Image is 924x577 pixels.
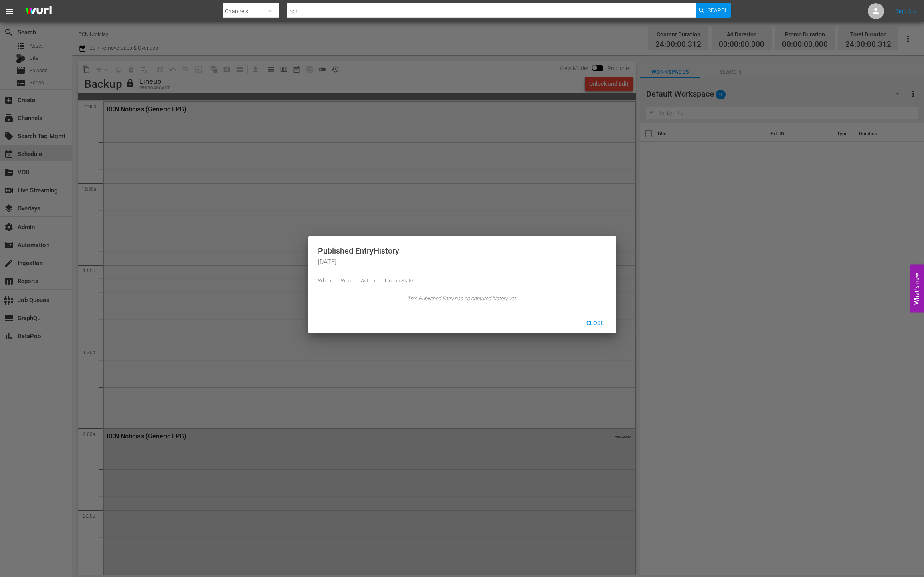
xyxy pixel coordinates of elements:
span: This Published Entry has no captured history yet. [318,295,607,303]
td: Lineup State [380,275,413,287]
span: [DATE] [318,258,607,267]
td: When [318,275,336,287]
img: ans4CAIJ8jUAAAAAAAAAAAAAAAAAAAAAAAAgQb4GAAAAAAAAAAAAAAAAAAAAAAAAJMjXAAAAAAAAAAAAAAAAAAAAAAAAgAT5G... [19,2,58,21]
button: Close [578,315,613,330]
span: menu [5,6,14,16]
td: Who [336,275,356,287]
a: Sign Out [896,8,916,14]
span: Close [580,320,610,326]
span: Published Entry History [318,246,607,256]
button: Search [696,3,731,18]
td: Action [356,275,380,287]
span: Search [708,3,729,18]
button: Open Feedback Widget [910,265,924,313]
